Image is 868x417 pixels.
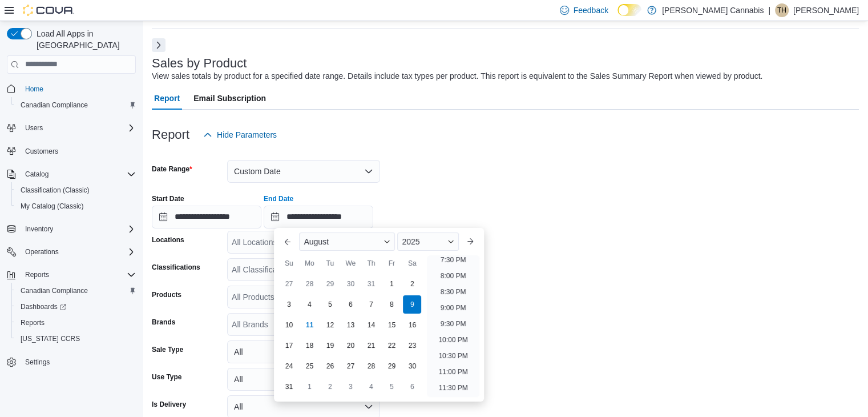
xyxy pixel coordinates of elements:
button: Settings [2,354,140,370]
img: Cova [23,5,74,16]
input: Press the down key to open a popover containing a calendar. [152,206,261,228]
span: August [304,237,329,246]
div: Button. Open the year selector. 2025 is currently selected. [397,232,458,251]
div: day-19 [321,336,339,355]
div: day-31 [362,275,380,293]
div: day-29 [382,357,401,375]
div: day-21 [362,336,380,355]
span: My Catalog (Classic) [16,199,136,213]
a: Dashboards [11,299,140,315]
label: Is Delivery [152,400,186,409]
div: Button. Open the month selector. August is currently selected. [299,232,395,251]
div: day-27 [341,357,360,375]
span: Email Subscription [193,87,266,110]
span: My Catalog (Classic) [21,202,84,211]
label: Sale Type [152,345,183,354]
div: day-1 [382,275,401,293]
a: Reports [16,316,49,330]
div: day-1 [300,378,318,396]
div: day-18 [300,336,318,355]
span: Reports [25,270,49,279]
div: day-31 [280,378,298,396]
button: Canadian Compliance [11,97,140,113]
div: day-24 [280,357,298,375]
span: Reports [21,318,45,327]
li: 11:00 PM [434,365,472,379]
div: day-23 [403,336,421,355]
span: Canadian Compliance [21,286,88,295]
input: Press the down key to enter a popover containing a calendar. Press the escape key to close the po... [264,206,373,228]
button: Inventory [21,222,58,236]
p: [PERSON_NAME] [793,3,859,17]
span: Users [21,121,136,135]
a: Customers [21,145,63,158]
button: My Catalog (Classic) [11,198,140,214]
div: Tanya Heimbecker [775,3,789,17]
span: Canadian Compliance [16,284,136,298]
div: Th [362,254,380,272]
div: August, 2025 [278,274,422,397]
button: All [227,368,380,391]
span: Users [25,123,43,133]
label: Brands [152,318,175,327]
div: day-20 [341,336,360,355]
li: 9:30 PM [436,317,471,331]
span: Canadian Compliance [21,101,88,110]
a: Classification (Classic) [16,183,94,197]
button: [US_STATE] CCRS [11,331,140,347]
button: Operations [2,244,140,260]
div: day-30 [403,357,421,375]
div: day-2 [321,378,339,396]
li: 10:00 PM [434,333,472,347]
span: Customers [21,144,136,158]
input: Dark Mode [617,4,641,16]
a: Canadian Compliance [16,98,92,112]
div: day-7 [362,295,380,314]
span: Load All Apps in [GEOGRAPHIC_DATA] [32,28,136,51]
a: My Catalog (Classic) [16,199,88,213]
nav: Complex example [7,76,136,400]
span: Washington CCRS [16,332,136,346]
li: 8:30 PM [436,285,471,299]
div: day-17 [280,336,298,355]
div: Mo [300,254,318,272]
div: day-25 [300,357,318,375]
ul: Time [427,255,479,397]
button: Reports [11,315,140,331]
label: Start Date [152,194,184,203]
span: Settings [21,355,136,369]
div: View sales totals by product for a specified date range. Details include tax types per product. T... [152,70,762,82]
button: Canadian Compliance [11,283,140,299]
button: Users [21,121,47,135]
span: Feedback [574,5,608,16]
a: Dashboards [16,300,71,314]
div: day-5 [382,378,401,396]
div: day-9 [403,295,421,314]
div: day-4 [362,378,380,396]
button: Custom Date [227,160,380,183]
label: Products [152,290,181,299]
span: Hide Parameters [217,129,277,141]
span: [US_STATE] CCRS [21,334,80,343]
div: day-28 [300,275,318,293]
span: Operations [21,245,136,259]
span: Operations [25,247,59,256]
div: day-12 [321,316,339,334]
span: Home [21,82,136,96]
label: Use Type [152,372,181,382]
div: day-27 [280,275,298,293]
span: Catalog [25,170,49,179]
div: day-29 [321,275,339,293]
div: day-15 [382,316,401,334]
button: All [227,340,380,363]
li: 10:30 PM [434,349,472,363]
div: day-3 [280,295,298,314]
span: Inventory [25,224,53,234]
button: Classification (Classic) [11,182,140,198]
li: 8:00 PM [436,269,471,283]
div: day-28 [362,357,380,375]
button: Catalog [21,167,53,181]
h3: Report [152,128,189,142]
div: day-6 [341,295,360,314]
div: day-6 [403,378,421,396]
